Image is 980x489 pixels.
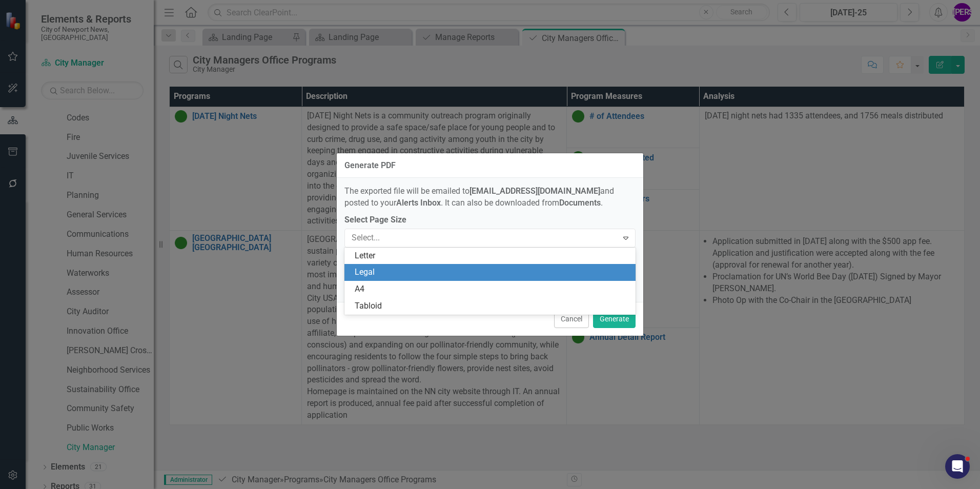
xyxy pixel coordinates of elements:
[355,267,629,278] div: Legal
[355,300,629,312] div: Tabloid
[945,454,970,479] iframe: Intercom live chat
[344,161,396,170] div: Generate PDF
[355,250,629,262] div: Letter
[344,214,636,226] label: Select Page Size
[469,186,600,196] strong: [EMAIL_ADDRESS][DOMAIN_NAME]
[344,186,614,208] span: The exported file will be emailed to and posted to your . It can also be downloaded from .
[396,198,441,208] strong: Alerts Inbox
[554,310,589,328] button: Cancel
[593,310,636,328] button: Generate
[559,198,601,208] strong: Documents
[355,283,629,295] div: A4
